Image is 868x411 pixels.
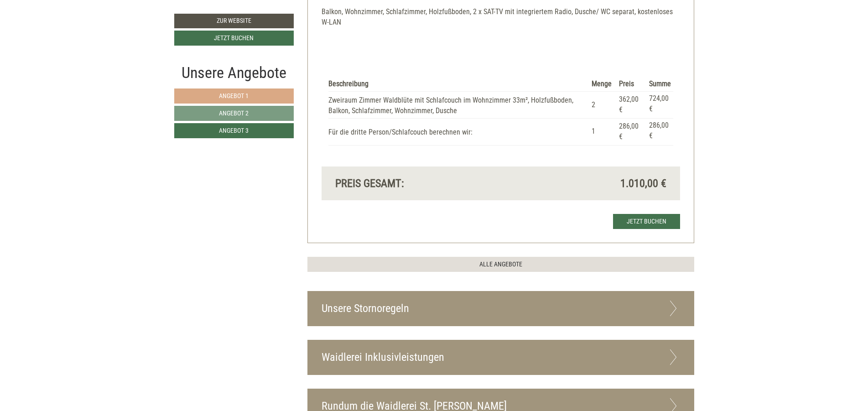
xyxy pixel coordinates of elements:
span: 286,00 € [619,122,639,141]
div: Unsere Angebote [174,62,294,84]
a: Jetzt buchen [174,31,294,46]
th: Summe [645,77,673,91]
p: Balkon, Wohnzimmer, Schlafzimmer, Holzfußboden, 2 x SAT-TV mit integriertem Radio, Dusche/ WC sep... [322,7,680,38]
span: Angebot 3 [219,127,249,134]
th: Beschreibung [328,77,588,91]
th: Menge [588,77,615,91]
div: Unsere Stornoregeln [308,291,694,326]
td: Für die dritte Person/Schlafcouch berechnen wir: [328,119,588,146]
th: Preis [615,77,645,91]
td: 724,00 € [645,92,673,119]
td: 1 [588,119,615,146]
span: Angebot 2 [219,109,249,117]
td: Zweiraum Zimmer Waldblüte mit Schlafcouch im Wohnzimmer 33m², Holzfußboden, Balkon, Schlafzimmer,... [328,92,588,119]
div: Waidlerei Inklusivleistungen [308,340,694,375]
td: 2 [588,92,615,119]
span: 1.010,00 € [620,176,666,191]
span: Angebot 1 [219,92,249,99]
td: 286,00 € [645,119,673,146]
a: Jetzt buchen [613,214,680,229]
a: ALLE ANGEBOTE [307,257,694,272]
span: 362,00 € [619,95,639,114]
a: Zur Website [174,14,294,28]
div: Preis gesamt: [328,176,501,191]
